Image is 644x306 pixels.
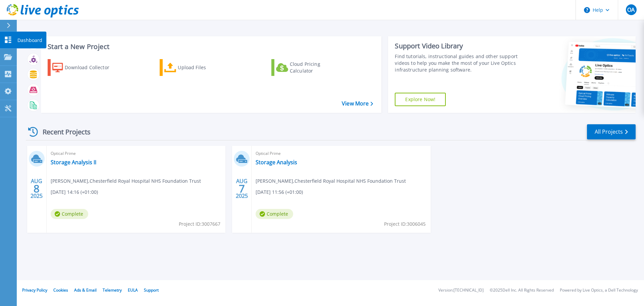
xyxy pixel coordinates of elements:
[128,287,138,293] a: EULA
[51,209,88,219] span: Complete
[239,186,245,191] span: 7
[30,176,43,201] div: AUG 2025
[51,150,221,157] span: Optical Prime
[17,32,42,49] p: Dashboard
[271,59,346,76] a: Cloud Pricing Calculator
[627,7,635,12] span: OA
[26,124,100,140] div: Recent Projects
[178,61,231,74] div: Upload Files
[160,59,234,76] a: Upload Files
[290,61,343,74] div: Cloud Pricing Calculator
[560,288,638,293] li: Powered by Live Optics, a Dell Technology
[65,61,118,74] div: Download Collector
[48,43,373,50] h3: Start a New Project
[34,186,40,191] span: 8
[256,150,426,157] span: Optical Prime
[51,188,98,196] span: [DATE] 14:16 (+01:00)
[342,100,373,107] a: View More
[51,159,96,166] a: Storage Analysis II
[587,124,636,139] a: All Projects
[256,159,297,166] a: Storage Analysis
[395,53,521,73] div: Find tutorials, instructional guides and other support videos to help you make the most of your L...
[256,188,303,196] span: [DATE] 11:56 (+01:00)
[144,287,159,293] a: Support
[53,287,68,293] a: Cookies
[179,220,220,228] span: Project ID: 3007667
[235,176,248,201] div: AUG 2025
[438,288,484,293] li: Version: [TECHNICAL_ID]
[256,177,406,185] span: [PERSON_NAME] , Chesterfield Royal Hospital NHS Foundation Trust
[256,209,293,219] span: Complete
[48,59,122,76] a: Download Collector
[490,288,554,293] li: © 2025 Dell Inc. All Rights Reserved
[384,220,426,228] span: Project ID: 3006045
[74,287,97,293] a: Ads & Email
[103,287,122,293] a: Telemetry
[22,287,47,293] a: Privacy Policy
[395,42,521,50] div: Support Video Library
[51,177,201,185] span: [PERSON_NAME] , Chesterfield Royal Hospital NHS Foundation Trust
[395,93,446,106] a: Explore Now!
